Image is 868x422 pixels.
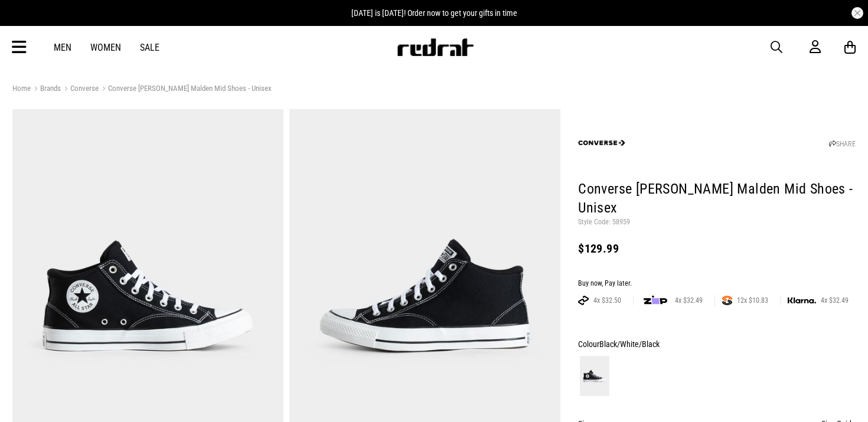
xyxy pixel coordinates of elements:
img: KLARNA [788,297,816,304]
a: Brands [31,84,61,95]
span: [DATE] is [DATE]! Order now to get your gifts in time [351,8,517,18]
img: SPLITPAY [722,296,732,305]
a: Converse [61,84,99,95]
img: Black/White/Black [580,356,609,396]
a: Women [90,42,121,53]
a: Sale [140,42,159,53]
img: zip [644,295,667,306]
a: Home [12,84,31,93]
span: 12x $10.83 [732,296,773,305]
img: Converse [578,119,625,166]
div: Buy now, Pay later. [578,279,856,289]
a: Converse [PERSON_NAME] Malden Mid Shoes - Unisex [99,84,272,95]
div: $129.99 [578,241,856,256]
p: Style Code: 58959 [578,218,856,227]
img: Redrat logo [396,38,474,56]
a: Men [54,42,71,53]
a: SHARE [829,140,856,148]
h1: Converse [PERSON_NAME] Malden Mid Shoes - Unisex [578,180,856,218]
span: 4x $32.49 [816,296,853,305]
span: 4x $32.49 [670,296,707,305]
img: AFTERPAY [578,296,589,305]
span: 4x $32.50 [589,296,626,305]
div: Colour [578,337,856,351]
span: Black/White/Black [599,339,660,349]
